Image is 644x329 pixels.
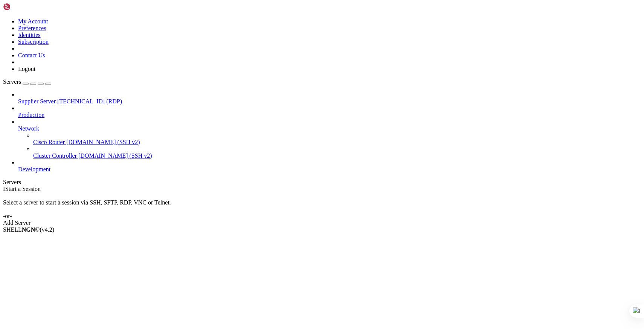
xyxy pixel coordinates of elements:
a: Preferences [18,25,46,31]
a: Contact Us [18,52,45,58]
b: NGN [22,226,35,233]
span: Cluster Controller [33,152,77,159]
a: Cisco Router [DOMAIN_NAME] (SSH v2) [33,139,641,146]
a: Production [18,112,641,118]
li: Cisco Router [DOMAIN_NAME] (SSH v2) [33,132,641,146]
a: Servers [3,78,51,85]
span: SHELL © [3,226,54,233]
div: Add Server [3,220,641,226]
span: [DOMAIN_NAME] (SSH v2) [78,152,152,159]
span: Production [18,112,44,118]
span: 4.2.0 [40,226,55,233]
span: Cisco Router [33,139,65,145]
a: Network [18,125,641,132]
a: My Account [18,18,48,25]
li: Production [18,105,641,118]
span: Servers [3,78,21,85]
li: Cluster Controller [DOMAIN_NAME] (SSH v2) [33,146,641,159]
a: Identities [18,32,41,38]
a: Cluster Controller [DOMAIN_NAME] (SSH v2) [33,152,641,159]
span: [DOMAIN_NAME] (SSH v2) [66,139,140,145]
a: Supplier Server [TECHNICAL_ID] (RDP) [18,98,641,105]
a: Subscription [18,38,49,45]
li: Development [18,159,641,173]
span: Development [18,166,50,172]
li: Network [18,118,641,159]
div: Servers [3,179,641,186]
a: Logout [18,66,35,72]
span: Supplier Server [18,98,56,105]
a: Development [18,166,641,173]
span:  [3,186,5,192]
img: Shellngn [3,3,46,11]
span: [TECHNICAL_ID] (RDP) [57,98,122,105]
div: Select a server to start a session via SSH, SFTP, RDP, VNC or Telnet. -or- [3,192,641,220]
span: Network [18,125,39,132]
li: Supplier Server [TECHNICAL_ID] (RDP) [18,91,641,105]
span: Start a Session [5,186,41,192]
